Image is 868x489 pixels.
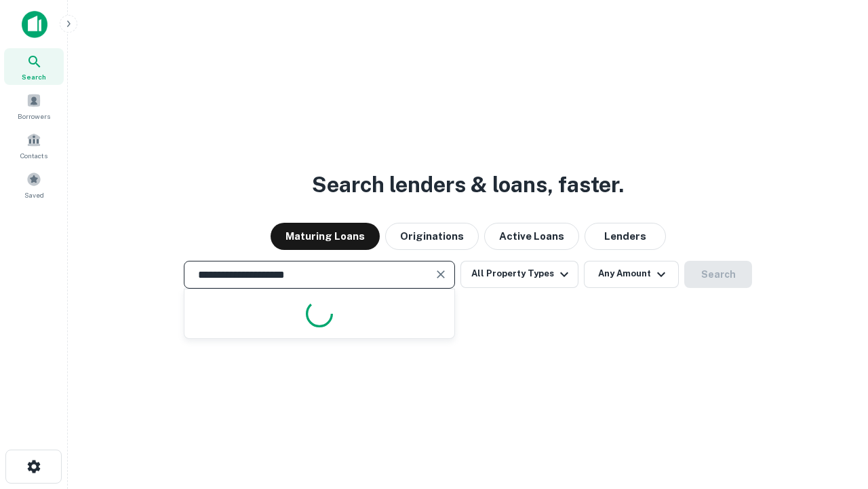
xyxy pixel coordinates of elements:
[800,380,868,446] iframe: Chat Widget
[584,261,679,288] button: Any Amount
[585,223,666,250] button: Lenders
[24,189,44,200] span: Saved
[4,127,64,164] a: Contacts
[460,261,578,288] button: All Property Types
[18,111,50,122] span: Borrowers
[484,223,579,250] button: Active Loans
[431,265,450,284] button: Clear
[271,223,380,250] button: Maturing Loans
[385,223,479,250] button: Originations
[4,88,64,124] a: Borrowers
[20,150,47,161] span: Contacts
[4,166,64,203] a: Saved
[312,168,624,201] h3: Search lenders & loans, faster.
[22,71,46,82] span: Search
[22,11,47,38] img: capitalize-icon.png
[4,48,64,85] a: Search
